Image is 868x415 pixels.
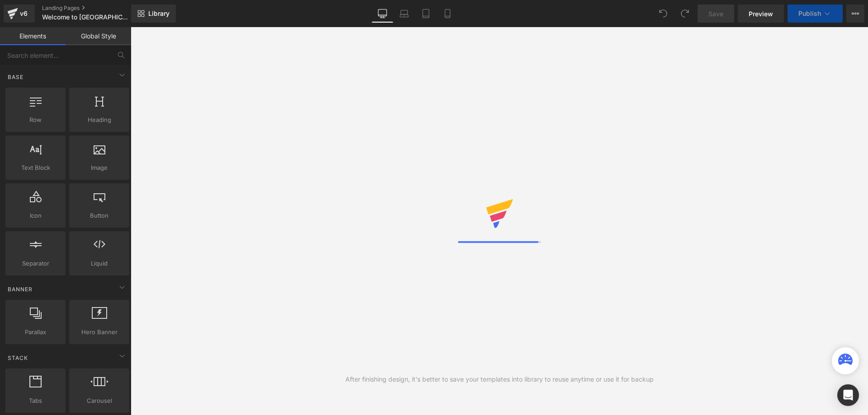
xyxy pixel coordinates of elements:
span: Save [708,9,723,19]
div: v6 [18,8,29,19]
span: Tabs [8,396,63,406]
a: Laptop [393,5,415,23]
span: Separator [8,259,63,268]
span: Preview [749,9,773,19]
div: After finishing design, it's better to save your templates into library to reuse anytime or use i... [345,374,654,384]
span: Button [72,211,127,220]
span: Heading [72,115,127,125]
a: Global Style [66,27,131,45]
span: Library [148,9,170,18]
a: Mobile [437,5,458,23]
button: Undo [654,5,672,23]
span: Stack [7,354,29,362]
span: Row [8,115,63,125]
a: Desktop [372,5,393,23]
a: Tablet [415,5,437,23]
span: Banner [7,285,33,294]
button: Publish [788,5,843,23]
span: Image [72,163,127,173]
span: Carousel [72,396,127,406]
button: Redo [676,5,694,23]
a: v6 [4,5,35,23]
a: Preview [738,5,784,23]
span: Icon [8,211,63,220]
div: Open Intercom Messenger [837,384,859,406]
span: Parallax [8,327,63,337]
span: Publish [798,10,821,17]
span: Liquid [72,259,127,268]
a: Landing Pages [42,5,146,12]
span: Welcome to [GEOGRAPHIC_DATA] [42,14,129,21]
span: Text Block [8,163,63,173]
span: Base [7,73,24,81]
span: Hero Banner [72,327,127,337]
button: More [846,5,864,23]
a: New Library [131,5,176,23]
